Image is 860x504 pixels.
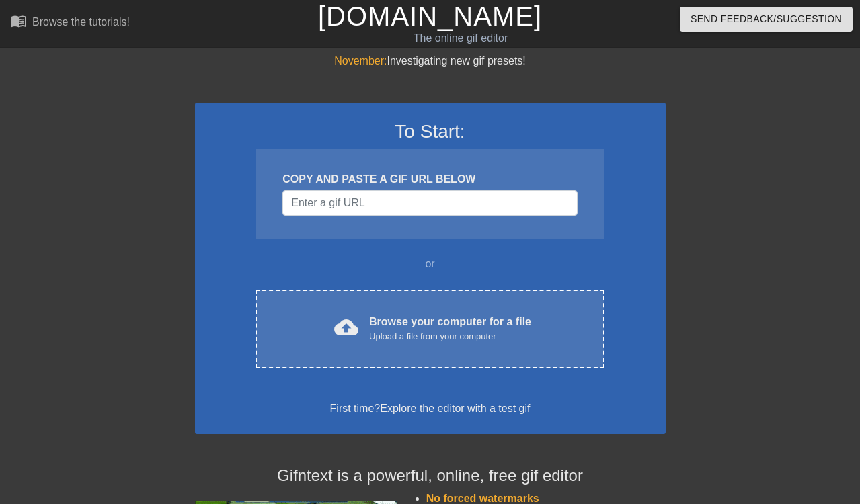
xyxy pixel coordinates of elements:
div: First time? [212,401,648,417]
div: The online gif editor [293,30,627,46]
span: cloud_upload [334,315,358,339]
button: Send Feedback/Suggestion [680,7,853,32]
div: Upload a file from your computer [369,330,531,343]
div: Browse the tutorials! [32,16,130,28]
h3: To Start: [212,120,648,143]
a: [DOMAIN_NAME] [318,1,542,31]
a: Explore the editor with a test gif [380,403,530,414]
div: COPY AND PASTE A GIF URL BELOW [282,171,577,187]
div: or [230,256,631,272]
input: Username [282,190,577,216]
span: Send Feedback/Suggestion [691,11,842,28]
span: menu_book [11,13,27,29]
h4: Gifntext is a powerful, online, free gif editor [195,466,666,486]
div: Investigating new gif presets! [195,53,666,69]
div: Browse your computer for a file [369,314,531,343]
a: Browse the tutorials! [11,13,130,34]
span: November: [334,55,387,67]
span: No forced watermarks [426,493,539,504]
